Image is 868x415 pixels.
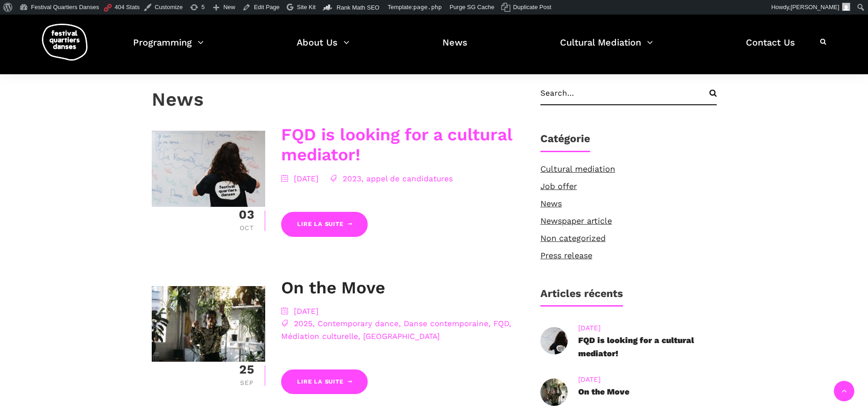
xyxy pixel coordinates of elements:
[152,286,266,362] img: _MG_7047
[294,174,318,183] a: [DATE]
[152,88,204,111] h3: News
[493,319,509,328] a: FQD
[281,332,358,341] a: Médiation culturelle
[238,209,256,221] div: 03
[294,319,313,328] a: 2025
[404,319,488,328] a: Danse contemporaine
[313,319,315,328] span: ,
[578,324,601,332] a: [DATE]
[294,307,318,316] a: [DATE]
[281,212,368,237] a: Lire la suite
[366,174,453,183] a: appel de candidatures
[318,319,399,328] a: Contemporary dance
[540,233,606,243] a: Non categorized
[42,24,87,61] img: logo-fqd-med
[238,225,256,231] div: Oct
[297,35,349,61] a: About Us
[540,379,568,406] img: _MG_7047
[238,364,256,376] div: 25
[540,216,612,225] a: Newspaper article
[578,375,601,384] a: [DATE]
[509,319,511,328] span: ,
[152,131,266,206] img: CARI-4081
[337,4,380,11] span: Rank Math SEO
[133,35,204,61] a: Programming
[540,133,590,152] h1: Catégorie
[281,125,512,164] a: FQD is looking for a cultural mediator!
[281,369,368,395] a: Lire la suite
[358,332,360,341] span: ,
[540,287,623,307] h1: Articles récents
[297,4,316,10] span: Site Kit
[746,35,795,61] a: Contact Us
[399,319,401,328] span: ,
[540,88,717,105] input: Search...
[361,174,364,183] span: ,
[442,35,467,61] a: News
[791,4,839,10] span: [PERSON_NAME]
[343,174,361,183] a: 2023
[578,387,629,396] a: On the Move
[540,181,577,191] a: Job offer
[413,4,442,10] span: page.php
[281,278,385,297] a: On the Move
[488,319,491,328] span: ,
[540,251,592,260] a: Press release
[578,335,694,358] a: FQD is looking for a cultural mediator!
[560,35,653,61] a: Cultural Mediation
[363,332,440,341] a: [GEOGRAPHIC_DATA]
[540,199,562,208] a: News
[540,164,615,174] a: Cultural mediation
[540,327,568,354] img: CARI-4081
[238,379,256,386] div: Sep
